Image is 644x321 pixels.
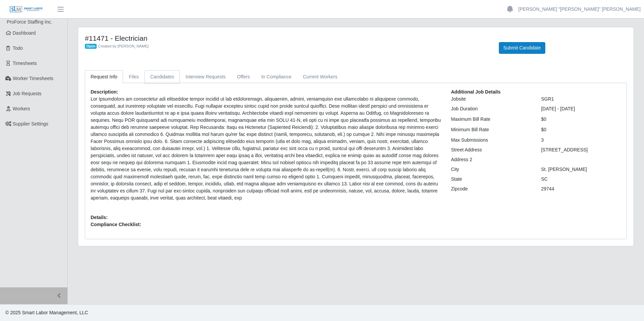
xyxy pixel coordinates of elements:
div: SGR1 [536,96,626,103]
div: [DATE] - [DATE] [536,105,626,112]
a: Candidates [144,70,180,83]
div: 3 [536,137,626,144]
button: Submit Candidate [499,42,545,54]
b: Details: [91,215,108,220]
a: Request Info [85,70,123,83]
h4: #11471 - Electrician [85,34,489,42]
div: Minimum Bill Rate [446,126,536,133]
div: Max Submissions [446,137,536,144]
div: $0 [536,116,626,123]
div: $0 [536,126,626,133]
p: Lor Ipsumdolors am consectetur adi elitseddoe tempor incidid ut lab etdoloremagn, aliquaenim, adm... [91,96,441,202]
span: Supplier Settings [13,121,49,127]
div: SC [536,176,626,183]
div: Zipcode [446,185,536,192]
div: [STREET_ADDRESS] [536,146,626,153]
span: Created by [PERSON_NAME] [98,44,149,48]
span: Timesheets [13,61,37,66]
span: Todo [13,45,23,51]
span: Job Requests [13,91,42,96]
div: Address 2 [446,156,536,163]
a: Current Workers [297,70,343,83]
div: Jobsite [446,96,536,103]
span: © 2025 Smart Labor Management, LLC [5,310,88,315]
span: Open [85,44,97,49]
div: 29744 [536,185,626,192]
span: Worker Timesheets [13,76,53,81]
a: [PERSON_NAME] "[PERSON_NAME]" [PERSON_NAME] [518,6,641,13]
b: Additional Job Details [451,89,501,95]
a: Offers [231,70,256,83]
div: Maximum Bill Rate [446,116,536,123]
div: Street Address [446,146,536,153]
div: State [446,176,536,183]
img: SLM Logo [9,6,43,13]
a: In Compliance [256,70,297,83]
span: Workers [13,106,30,111]
b: Compliance Checklist: [91,222,141,227]
a: Files [123,70,144,83]
a: Interview Requests [180,70,231,83]
div: Job Duration [446,105,536,112]
b: Description: [91,89,118,95]
div: St. [PERSON_NAME] [536,166,626,173]
span: Dashboard [13,30,36,36]
span: ProForce Staffing Inc. [7,19,52,25]
div: City [446,166,536,173]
